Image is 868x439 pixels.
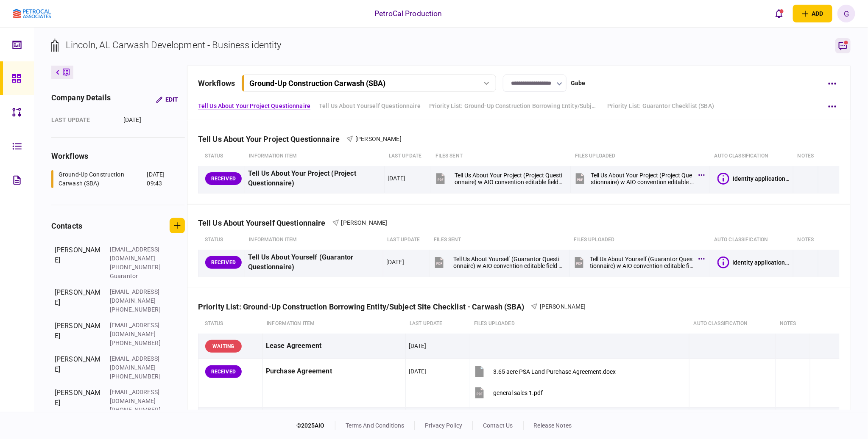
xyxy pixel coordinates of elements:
div: Lincoln, AL Carwash Development - Business identity [66,38,282,52]
div: general sales 1.pdf [494,389,543,396]
th: Files uploaded [470,314,689,334]
div: RECEIVED [205,256,242,269]
button: Edit [149,92,185,107]
div: [DATE] [123,116,185,124]
div: Ground-Up Construction Carwash (SBA) [249,79,385,88]
div: Tell Us About Your Project (Project Questionnaire) [248,169,381,188]
a: Priority List: Ground-Up Construction Borrowing Entity/Subject Site Checklist - Carwash (SBA) [429,102,599,110]
div: Tell Us About Yourself (Guarantor Questionnaire) [248,253,380,272]
div: 3.65 acre PSA Land Purchase Agreement.docx [494,368,616,375]
a: Ground-Up Construction Carwash (SBA)[DATE] 09:43 [51,170,174,188]
th: last update [385,146,431,166]
a: contact us [483,422,513,429]
button: Ground-Up Construction Carwash (SBA) [242,75,496,92]
th: Information item [245,230,383,250]
a: release notes [534,422,572,429]
div: workflows [198,77,235,89]
div: Tell Us About Yourself (Guarantor Questionnaire) w AIO convention editable field names.pdf [590,256,694,269]
div: RECEIVED [205,365,242,378]
div: Guarantor [110,272,165,281]
a: privacy policy [425,422,462,429]
th: Information item [262,314,405,334]
button: open adding identity options [793,5,832,22]
div: PetroCal Production [374,8,442,19]
div: [DATE] [409,367,427,375]
div: [DATE] [409,342,427,350]
span: [PERSON_NAME] [540,303,586,310]
th: notes [793,146,818,166]
th: auto classification [710,146,793,166]
a: Priority List: Guarantor Checklist (SBA) [607,102,714,110]
img: client company logo [13,9,51,19]
th: status [198,230,245,250]
button: 3.65 acre PSA Land Purchase Agreement.docx [473,362,616,381]
div: [EMAIL_ADDRESS][DOMAIN_NAME] [110,287,165,305]
th: Information item [245,146,384,166]
div: [PHONE_NUMBER] [110,339,165,348]
div: workflows [51,150,185,162]
div: [EMAIL_ADDRESS][DOMAIN_NAME] [110,245,165,263]
div: RECEIVED [205,172,242,185]
button: G [837,5,855,22]
button: Identity application form [717,257,790,268]
span: [PERSON_NAME] [341,219,388,226]
div: [PERSON_NAME] [55,287,101,314]
button: open notifications list [770,5,788,22]
div: Identity application form [733,259,790,266]
div: [PHONE_NUMBER] [110,305,165,314]
a: Tell Us About Yourself Questionnaire [319,102,421,110]
div: Tell Us About Yourself Questionnaire [198,218,332,227]
th: notes [776,314,810,334]
div: Identity application form [733,175,790,182]
div: [PHONE_NUMBER] [110,406,165,414]
th: last update [405,314,470,334]
div: [PERSON_NAME] [55,245,101,281]
div: [EMAIL_ADDRESS][DOMAIN_NAME] [110,388,165,406]
div: [PERSON_NAME] [55,388,101,414]
th: files sent [431,146,571,166]
button: Tell Us About Your Project (Project Questionnaire) w AIO convention editable field names.pdf [574,169,703,188]
div: [PHONE_NUMBER] [110,372,165,381]
button: Tell Us About Yourself (Guarantor Questionnaire) w AIO convention editable field names.pdf [433,253,562,272]
th: Files uploaded [570,230,710,250]
a: Tell Us About Your Project Questionnaire [198,102,310,110]
div: [PERSON_NAME] [55,354,101,381]
th: auto classification [710,230,793,250]
div: Lease Agreement [266,337,402,356]
div: [PERSON_NAME] [55,321,101,348]
th: Files uploaded [571,146,710,166]
div: WAITING [205,340,242,353]
a: terms and conditions [346,422,405,429]
div: © 2025 AIO [296,421,335,430]
div: last update [51,116,115,124]
div: company details [51,92,111,107]
div: contacts [51,220,82,232]
div: Gabe [571,79,586,88]
span: [PERSON_NAME] [355,135,402,142]
div: [DATE] [388,174,405,182]
div: [EMAIL_ADDRESS][DOMAIN_NAME] [110,321,165,339]
button: Tell Us About Your Project (Project Questionnaire) w AIO convention editable field names.pdf [434,169,563,188]
button: Tell Us About Yourself (Guarantor Questionnaire) w AIO convention editable field names.pdf [573,253,702,272]
button: Identity application form [717,173,790,185]
div: Tell Us About Your Project (Project Questionnaire) w AIO convention editable field names.pdf [455,172,563,185]
div: [DATE] 09:43 [147,170,174,188]
th: notes [793,230,818,250]
div: Tell Us About Yourself (Guarantor Questionnaire) w AIO convention editable field names.pdf [453,256,562,269]
button: general sales 1.pdf [473,383,543,402]
th: files sent [430,230,569,250]
div: Priority List: Ground-Up Construction Borrowing Entity/Subject Site Checklist - Carwash (SBA) [198,302,531,311]
div: Ground-Up Construction Carwash (SBA) [59,170,145,188]
div: [PHONE_NUMBER] [110,263,165,272]
th: last update [383,230,430,250]
div: [EMAIL_ADDRESS][DOMAIN_NAME] [110,354,165,372]
th: status [198,146,245,166]
th: auto classification [689,314,776,334]
div: [DATE] [386,258,404,266]
div: Tell Us About Your Project Questionnaire [198,135,346,144]
div: Tell Us About Your Project (Project Questionnaire) w AIO convention editable field names.pdf [591,172,694,185]
div: Purchase Agreement [266,362,402,381]
th: status [198,314,262,334]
